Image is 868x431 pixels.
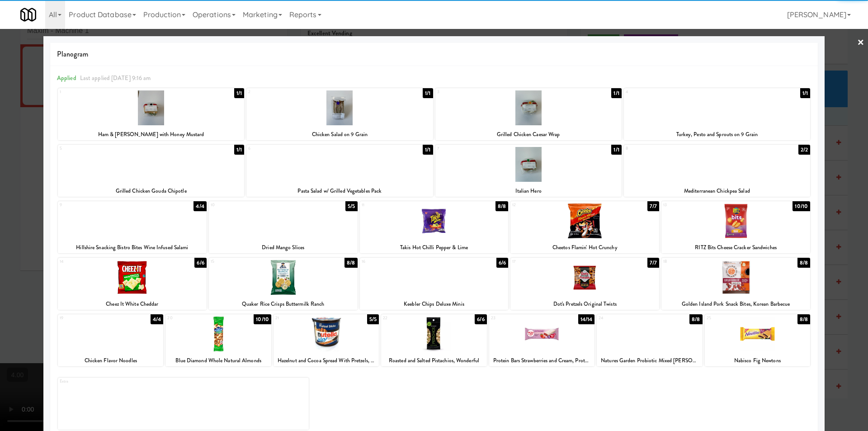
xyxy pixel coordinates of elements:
[625,129,809,140] div: Turkey, Pesto and Sprouts on 9 Grain
[437,185,620,197] div: Italian Hero
[59,242,205,253] div: Hillshire Snacking Bistro Bites Wine Infused Salami
[360,298,509,310] div: Keebler Chips Deluxe Minis
[706,355,809,366] div: Nabisco Fig Newtons
[797,258,810,268] div: 8/8
[435,88,622,140] div: 31/1Grilled Chicken Caesar Wrap
[254,314,271,324] div: 10/10
[495,201,508,211] div: 8/8
[705,355,810,366] div: Nabisco Fig Newtons
[491,355,593,366] div: Protein Bars Strawberries and Cream, Protein One
[435,129,622,140] div: Grilled Chicken Caesar Wrap
[578,314,595,324] div: 14/14
[663,242,809,253] div: RITZ Bits Cheese Cracker Sandwiches
[246,185,433,197] div: Pasta Salad w/ Grilled Vegetables Pack
[234,88,244,98] div: 1/1
[275,314,326,322] div: 21
[599,314,650,322] div: 24
[58,258,207,310] div: 146/6Cheez It White Cheddar
[58,298,207,310] div: Cheez It White Cheddar
[597,314,702,366] div: 248/8Natures Garden Probiotic Mixed [PERSON_NAME] Yoggies
[275,355,377,366] div: Hazelnut and Cocoa Spread With Pretzels, Nutella & GO!
[209,242,358,253] div: Dried Mango Slices
[210,242,356,253] div: Dried Mango Slices
[624,145,810,197] div: 82/2Mediterranean Chickpea Salad
[248,145,340,152] div: 6
[360,242,509,253] div: Takis Hot Chilli Pepper & Lime
[165,355,271,366] div: Blue Diamond Whole Natural Almonds
[661,242,810,253] div: RITZ Bits Cheese Cracker Sandwiches
[345,201,357,211] div: 5/5
[437,88,528,96] div: 3
[58,185,244,197] div: Grilled Chicken Gouda Chipotle
[423,88,433,98] div: 1/1
[367,314,379,324] div: 5/5
[381,355,486,366] div: Roasted and Salted Pistachios, Wonderful
[707,314,758,322] div: 25
[597,355,702,366] div: Natures Garden Probiotic Mixed [PERSON_NAME] Yoggies
[210,298,356,310] div: Quaker Rice Crisps Buttermilk Ranch
[151,314,163,324] div: 4/4
[663,298,809,310] div: Golden Island Pork Snack Bites, Korean Barbecue
[58,314,163,366] div: 194/4Chicken Flavor Noodles
[59,355,162,366] div: Chicken Flavor Noodles
[626,88,717,96] div: 4
[423,145,433,155] div: 1/1
[661,201,810,253] div: 1310/10RITZ Bits Cheese Cracker Sandwiches
[234,145,244,155] div: 1/1
[624,129,810,140] div: Turkey, Pesto and Sprouts on 9 Grain
[510,298,659,310] div: Dot's Pretzels Original Twists
[80,74,151,82] span: Last applied [DATE] 9:16 am
[512,298,658,310] div: Dot's Pretzels Original Twists
[611,88,621,98] div: 1/1
[361,298,507,310] div: Keebler Chips Deluxe Minis
[663,258,736,265] div: 18
[58,378,309,430] div: Extra
[361,242,507,253] div: Takis Hot Chilli Pepper & Lime
[58,145,244,197] div: 51/1Grilled Chicken Gouda Chipotle
[209,201,358,253] div: 105/5Dried Mango Slices
[475,314,486,324] div: 6/6
[647,258,659,268] div: 7/7
[626,145,717,152] div: 8
[60,145,151,152] div: 5
[489,314,594,366] div: 2314/14Protein Bars Strawberries and Cream, Protein One
[489,355,594,366] div: Protein Bars Strawberries and Cream, Protein One
[624,185,810,197] div: Mediterranean Chickpea Salad
[246,88,433,140] div: 21/1Chicken Salad on 9 Grain
[857,29,864,57] a: ×
[496,258,508,268] div: 6/6
[437,145,528,152] div: 7
[383,314,434,322] div: 22
[248,88,340,96] div: 2
[274,314,379,366] div: 215/5Hazelnut and Cocoa Spread With Pretzels, Nutella & GO!
[793,201,810,211] div: 10/10
[209,258,358,310] div: 158/8Quaker Rice Crisps Buttermilk Ranch
[624,88,810,140] div: 41/1Turkey, Pesto and Sprouts on 9 Grain
[512,258,585,265] div: 17
[382,355,485,366] div: Roasted and Salted Pistachios, Wonderful
[360,201,509,253] div: 118/8Takis Hot Chilli Pepper & Lime
[58,88,244,140] div: 11/1Ham & [PERSON_NAME] with Honey Mustard
[661,258,810,310] div: 188/8Golden Island Pork Snack Bites, Korean Barbecue
[510,201,659,253] div: 127/7Cheetos Flamin' Hot Crunchy
[248,185,431,197] div: Pasta Salad w/ Grilled Vegetables Pack
[510,242,659,253] div: Cheetos Flamin' Hot Crunchy
[360,258,509,310] div: 166/6Keebler Chips Deluxe Minis
[344,258,357,268] div: 8/8
[362,258,434,265] div: 16
[611,145,621,155] div: 1/1
[165,314,271,366] div: 2010/10Blue Diamond Whole Natural Almonds
[193,201,206,211] div: 4/4
[663,201,736,209] div: 13
[362,201,434,209] div: 11
[58,201,207,253] div: 94/4Hillshire Snacking Bistro Bites Wine Infused Salami
[59,129,243,140] div: Ham & [PERSON_NAME] with Honey Mustard
[435,185,622,197] div: Italian Hero
[246,145,433,197] div: 61/1Pasta Salad w/ Grilled Vegetables Pack
[60,378,183,385] div: Extra
[437,129,620,140] div: Grilled Chicken Caesar Wrap
[59,185,243,197] div: Grilled Chicken Gouda Chipotle
[58,129,244,140] div: Ham & [PERSON_NAME] with Honey Mustard
[689,314,702,324] div: 8/8
[60,314,111,322] div: 19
